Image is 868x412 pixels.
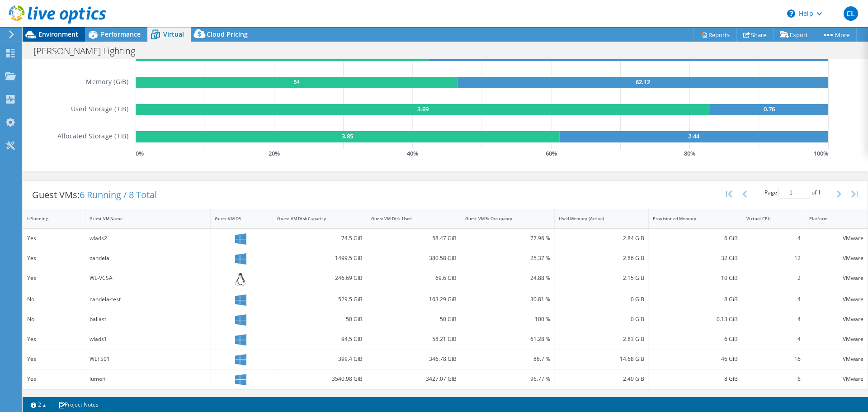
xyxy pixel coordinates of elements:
[465,216,540,222] div: Guest VM % Occupancy
[371,273,457,283] div: 69.6 GiB
[136,149,833,158] svg: GaugeChartPercentageAxisTexta
[809,314,863,324] div: VMware
[371,294,457,304] div: 163.29 GiB
[24,399,52,410] a: 2
[809,216,853,222] div: Platform
[29,46,149,56] h1: [PERSON_NAME] Lighting
[746,334,800,344] div: 4
[27,273,81,283] div: Yes
[764,187,821,199] span: Page of
[818,189,821,196] span: 1
[684,149,695,157] text: 80 %
[27,314,81,324] div: No
[809,294,863,304] div: VMware
[736,28,774,42] a: Share
[465,314,551,324] div: 100 %
[277,334,363,344] div: 94.5 GiB
[417,105,429,113] text: 3.69
[653,273,738,283] div: 10 GiB
[136,149,144,157] text: 0 %
[293,78,300,86] text: 54
[207,30,248,38] span: Cloud Pricing
[809,354,863,364] div: VMware
[746,374,800,384] div: 6
[465,253,551,263] div: 25.37 %
[90,334,206,344] div: wlads1
[653,253,738,263] div: 32 GiB
[559,374,644,384] div: 2.49 GiB
[277,273,363,283] div: 246.69 GiB
[371,374,457,384] div: 3427.07 GiB
[277,216,352,222] div: Guest VM Disk Capacity
[773,28,815,42] a: Export
[90,294,206,304] div: candela-test
[465,273,551,283] div: 24.88 %
[90,233,206,243] div: wlads2
[465,233,551,243] div: 77.96 %
[546,149,557,157] text: 60 %
[653,354,738,364] div: 46 GiB
[653,374,738,384] div: 8 GiB
[809,233,863,243] div: VMware
[90,273,206,283] div: WL-VCSA
[371,253,457,263] div: 380.58 GiB
[27,253,81,263] div: Yes
[653,216,727,222] div: Provisioned Memory
[277,294,363,304] div: 529.5 GiB
[90,314,206,324] div: ballast
[90,374,206,384] div: lumen
[371,216,446,222] div: Guest VM Disk Used
[80,189,157,201] span: 6 Running / 8 Total
[86,77,128,88] h5: Memory (GiB)
[559,273,644,283] div: 2.15 GiB
[653,314,738,324] div: 0.13 GiB
[559,314,644,324] div: 0 GiB
[559,334,644,344] div: 2.83 GiB
[746,216,789,222] div: Virtual CPU
[407,149,418,157] text: 40 %
[465,354,551,364] div: 86.7 %
[269,149,280,157] text: 20 %
[371,233,457,243] div: 58.47 GiB
[465,374,551,384] div: 96.77 %
[277,233,363,243] div: 74.5 GiB
[371,334,457,344] div: 58.21 GiB
[636,78,650,86] text: 62.12
[688,132,700,140] text: 2.44
[52,399,105,410] a: Project Notes
[778,187,810,199] input: jump to page
[559,233,644,243] div: 2.84 GiB
[559,216,633,222] div: Used Memory (Active)
[814,149,828,157] text: 100 %
[71,104,128,115] h5: Used Storage (TiB)
[27,216,70,222] div: IsRunning
[27,334,81,344] div: Yes
[90,354,206,364] div: WLTS01
[809,253,863,263] div: VMware
[809,334,863,344] div: VMware
[163,30,184,38] span: Virtual
[559,253,644,263] div: 2.86 GiB
[844,6,858,21] span: CL
[746,273,800,283] div: 2
[27,294,81,304] div: No
[27,233,81,243] div: Yes
[465,334,551,344] div: 61.28 %
[746,294,800,304] div: 4
[277,314,363,324] div: 50 GiB
[371,354,457,364] div: 346.78 GiB
[809,273,863,283] div: VMware
[815,28,857,42] a: More
[90,216,195,222] div: Guest VM Name
[746,253,800,263] div: 12
[57,131,128,142] h5: Allocated Storage (TiB)
[27,354,81,364] div: Yes
[653,294,738,304] div: 8 GiB
[101,30,141,38] span: Performance
[277,253,363,263] div: 1499.5 GiB
[371,314,457,324] div: 50 GiB
[559,294,644,304] div: 0 GiB
[559,354,644,364] div: 14.68 GiB
[215,216,258,222] div: Guest VM OS
[277,354,363,364] div: 399.4 GiB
